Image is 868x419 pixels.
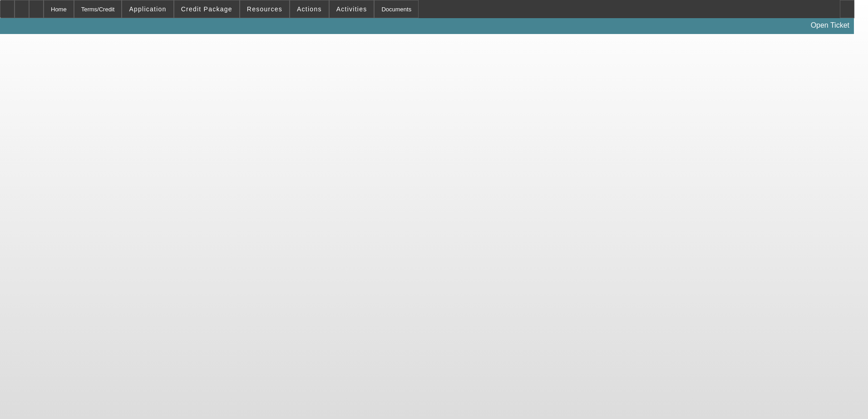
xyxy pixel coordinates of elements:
button: Resources [240,0,289,18]
span: Resources [247,5,282,13]
button: Activities [330,0,374,18]
span: Actions [297,5,322,13]
span: Activities [336,5,367,13]
button: Actions [290,0,329,18]
button: Credit Package [174,0,239,18]
span: Credit Package [181,5,232,13]
a: Open Ticket [807,18,853,33]
span: Application [129,5,166,13]
button: Application [122,0,173,18]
